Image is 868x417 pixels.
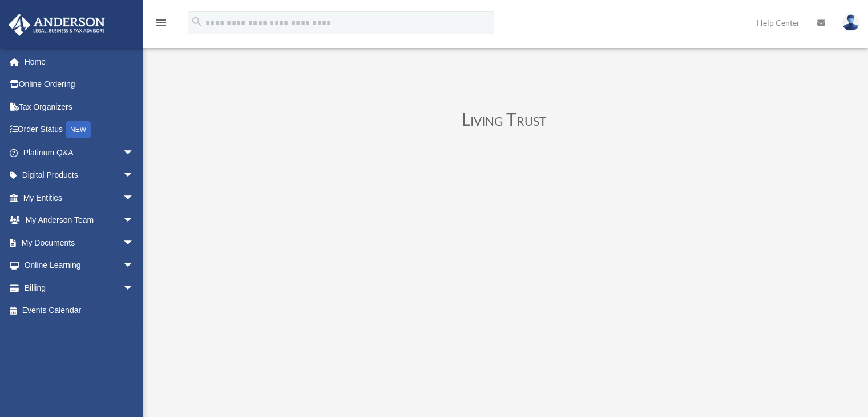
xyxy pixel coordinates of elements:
img: Anderson Advisors Platinum Portal [5,14,108,36]
a: Platinum Q&Aarrow_drop_down [8,141,151,164]
a: My Entitiesarrow_drop_down [8,186,151,209]
a: Home [8,50,151,73]
span: arrow_drop_down [123,254,146,278]
span: arrow_drop_down [123,186,146,210]
a: Online Ordering [8,73,151,96]
a: Tax Organizers [8,95,151,118]
a: Online Learningarrow_drop_down [8,254,151,277]
span: arrow_drop_down [123,209,146,232]
div: NEW [66,121,91,138]
i: search [191,15,203,28]
a: Order StatusNEW [8,118,151,142]
a: My Documentsarrow_drop_down [8,231,151,254]
h3: Living Trust [196,110,812,133]
i: menu [154,16,168,30]
a: Digital Productsarrow_drop_down [8,164,151,187]
img: User Pic [842,14,859,31]
span: arrow_drop_down [123,231,146,255]
span: arrow_drop_down [123,141,146,165]
a: menu [154,20,168,30]
span: arrow_drop_down [123,276,146,300]
a: My Anderson Teamarrow_drop_down [8,209,151,232]
a: Events Calendar [8,299,151,322]
span: arrow_drop_down [123,164,146,187]
a: Billingarrow_drop_down [8,276,151,299]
